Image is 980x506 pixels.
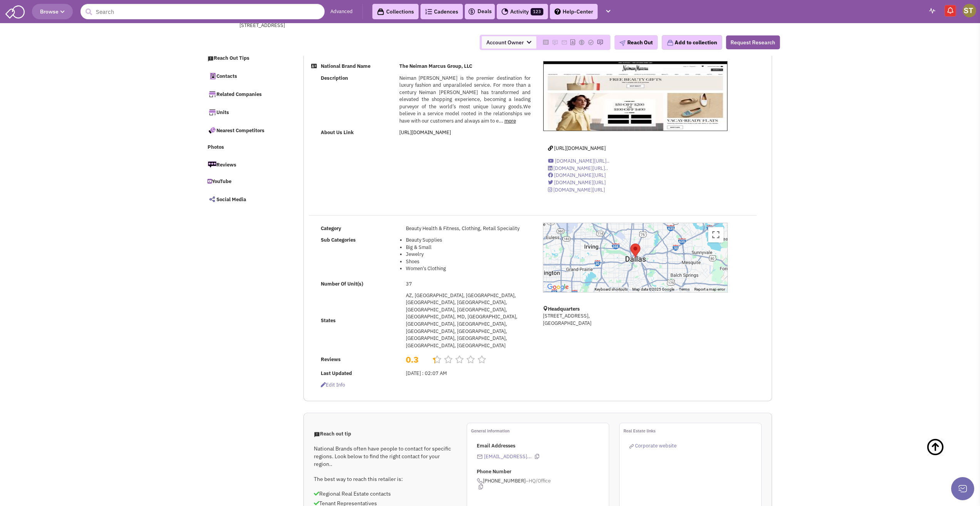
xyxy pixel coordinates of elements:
[204,104,288,120] a: Units
[477,454,483,460] img: icon-email-active-16.png
[321,129,354,136] b: About Us Link
[526,477,551,484] span: –HQ/Office
[548,158,610,164] a: [DOMAIN_NAME][URL]..
[554,179,606,186] span: [DOMAIN_NAME][URL]
[314,430,351,437] span: Reach out tip
[204,86,288,102] a: Related Companies
[80,4,325,19] input: Search
[543,61,727,131] img: The Neiman Marcus Group, LLC
[468,7,476,16] img: icon-deals.svg
[321,75,348,81] b: Description
[630,244,640,258] div: The Neiman Marcus Group, LLC
[662,35,722,50] button: Add to collection
[477,477,609,490] span: [PHONE_NUMBER]
[619,40,625,46] img: plane.png
[321,237,356,243] b: Sub Categories
[482,36,536,49] span: Account Owner
[204,68,288,84] a: Contacts
[204,191,288,207] a: Social Media
[404,223,533,234] td: Beauty Health & Fitness, Clothing, Retail Speciality
[629,442,677,449] a: Corporate website
[531,8,543,15] span: 123
[623,427,761,435] p: Real Estate links
[708,227,724,242] button: Toggle fullscreen view
[553,187,605,193] span: [DOMAIN_NAME][URL]
[548,172,606,178] a: [DOMAIN_NAME][URL]
[204,122,288,138] a: Nearest Competitors
[321,382,345,388] span: Edit info
[554,172,606,178] span: [DOMAIN_NAME][URL]
[321,356,341,363] b: Reviews
[635,442,677,449] span: Corporate website
[555,158,610,164] span: [DOMAIN_NAME][URL]..
[404,278,533,290] td: 37
[554,145,606,151] span: [URL][DOMAIN_NAME]
[425,9,432,14] img: Cadences_logo.png
[204,51,288,66] a: Reach Out Tips
[595,287,628,292] button: Keyboard shortcuts
[477,468,609,476] p: Phone Number
[404,368,533,379] td: [DATE] : 02:07 AM
[545,282,571,292] a: Open this area in Google Maps (opens a new window)
[406,244,531,251] li: Big & Small
[477,478,483,484] img: icon-phone.png
[399,75,531,124] span: Neiman [PERSON_NAME] is the premier destination for luxury fashion and unparalleled service. For ...
[548,306,580,312] b: Headquarters
[554,8,561,15] img: help.png
[550,4,598,19] a: Help-Center
[204,140,288,155] a: Photos
[484,453,532,460] a: [EMAIL_ADDRESS]...
[330,8,353,15] a: Advanced
[477,442,609,450] p: Email Addresses
[597,39,603,45] img: Please add to your accounts
[321,63,370,69] b: National Brand Name
[321,225,341,232] b: Category
[406,251,531,258] li: Jewelry
[204,156,288,173] a: Reviews
[406,258,531,266] li: Shoes
[694,287,725,291] a: Report a map error
[963,4,976,17] img: Shary Thur
[548,145,606,151] a: [URL][DOMAIN_NAME]
[497,4,548,19] a: Activity123
[321,370,352,377] b: Last Updated
[32,4,73,19] button: Browse
[667,39,673,46] img: icon-collection-lavender.png
[501,8,508,15] img: Activity.png
[548,165,608,171] a: [DOMAIN_NAME][URL]..
[468,7,492,16] a: Deals
[926,430,965,480] a: Back To Top
[629,444,634,449] img: reachlinkicon.png
[377,8,384,15] img: icon-collection-lavender-black.svg
[632,287,674,291] span: Map data ©2025 Google
[406,237,531,244] li: Beauty Supplies
[553,165,608,171] span: [DOMAIN_NAME][URL]..
[321,317,336,324] b: States
[545,282,571,292] img: Google
[5,4,25,18] img: SmartAdmin
[548,187,605,193] a: [DOMAIN_NAME][URL]
[552,39,558,45] img: Please add to your accounts
[372,4,419,19] a: Collections
[399,63,472,69] b: The Neiman Marcus Group, LLC
[543,313,728,327] p: [STREET_ADDRESS], [GEOGRAPHIC_DATA]
[726,35,780,49] button: Request Research
[40,8,65,15] span: Browse
[420,4,463,19] a: Cadences
[314,490,456,498] p: Regional Real Estate contacts
[406,354,427,358] h2: 0.3
[321,281,363,287] b: Number Of Unit(s)
[471,427,609,435] p: General information
[399,129,451,136] a: [URL][DOMAIN_NAME]
[204,175,288,189] a: YouTube
[404,290,533,351] td: AZ, [GEOGRAPHIC_DATA], [GEOGRAPHIC_DATA], [GEOGRAPHIC_DATA], [GEOGRAPHIC_DATA], [GEOGRAPHIC_DATA]...
[314,475,456,483] p: The best way to reach this retailer is:
[578,39,585,45] img: Please add to your accounts
[406,265,531,272] li: Women's Clothing
[240,22,441,29] div: [STREET_ADDRESS]
[504,118,516,124] a: more
[548,179,606,186] a: [DOMAIN_NAME][URL]
[614,35,658,50] button: Reach Out
[679,287,690,291] a: Terms (opens in new tab)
